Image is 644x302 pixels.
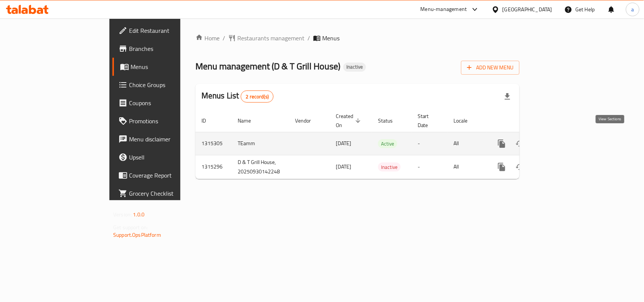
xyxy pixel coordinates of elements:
span: Menu management ( D & T Grill House ) [195,58,340,75]
span: Vendor [295,116,321,125]
button: more [493,135,511,153]
div: Menu-management [421,5,467,14]
span: Name [238,116,261,125]
span: Created On [336,112,363,130]
span: Start Date [418,112,439,130]
span: Inactive [378,163,401,172]
span: Edit Restaurant [129,26,211,35]
span: Choice Groups [129,80,211,89]
a: Coupons [112,94,217,112]
span: Upsell [129,153,211,162]
span: Promotions [129,117,211,126]
div: Export file [498,87,516,106]
span: Menus [322,34,340,43]
a: Upsell [112,148,217,166]
span: Version: [113,210,132,219]
span: Coupons [129,98,211,107]
li: / [223,34,225,43]
a: Support.OpsPlatform [113,230,161,240]
td: All [448,132,487,155]
button: Add New Menu [461,61,520,75]
span: Locale [454,116,478,125]
a: Restaurants management [228,34,304,43]
a: Grocery Checklist [112,184,217,202]
span: Status [378,116,403,125]
div: [GEOGRAPHIC_DATA] [503,5,552,14]
button: more [493,158,511,176]
div: Inactive [378,162,401,172]
span: 2 record(s) [241,93,273,100]
div: Total records count [241,90,274,103]
span: Inactive [343,64,366,70]
a: Promotions [112,112,217,130]
span: Add New Menu [467,63,513,72]
td: D & T Grill House, 20250930142248 [232,155,289,179]
a: Menus [112,58,217,76]
td: - [412,132,448,155]
a: Menu disclaimer [112,130,217,148]
td: All [448,155,487,179]
td: - [412,155,448,179]
button: Change Status [511,135,529,153]
span: Restaurants management [237,34,304,43]
span: [DATE] [336,138,351,148]
span: 1.0.0 [133,210,144,219]
th: Actions [487,109,571,132]
a: Edit Restaurant [112,21,217,40]
span: Branches [129,44,211,53]
span: Menu disclaimer [129,135,211,144]
span: Grocery Checklist [129,189,211,198]
a: Coverage Report [112,166,217,184]
span: Get support on: [113,222,148,232]
table: enhanced table [195,109,571,179]
nav: breadcrumb [195,34,520,43]
span: [DATE] [336,162,351,172]
div: Inactive [343,63,366,72]
a: Branches [112,40,217,58]
li: / [307,34,310,43]
h2: Menus List [201,90,274,103]
a: Choice Groups [112,76,217,94]
span: Active [378,140,397,148]
span: ID [201,116,216,125]
span: Coverage Report [129,171,211,180]
span: a [631,5,634,14]
td: TEamm [232,132,289,155]
span: Menus [131,62,211,71]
